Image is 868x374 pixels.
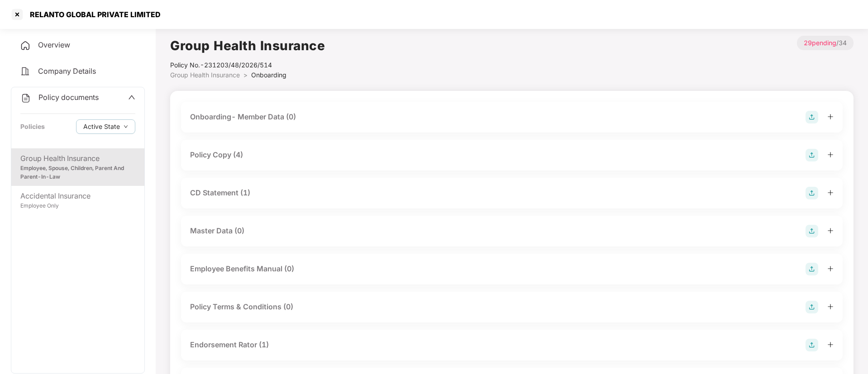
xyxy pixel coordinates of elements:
p: / 34 [797,36,854,50]
span: > [243,71,248,79]
img: svg+xml;base64,PHN2ZyB4bWxucz0iaHR0cDovL3d3dy53My5vcmcvMjAwMC9zdmciIHdpZHRoPSIyNCIgaGVpZ2h0PSIyNC... [20,93,31,104]
div: Employee, Spouse, Children, Parent And Parent-In-Law [20,164,135,181]
img: svg+xml;base64,PHN2ZyB4bWxucz0iaHR0cDovL3d3dy53My5vcmcvMjAwMC9zdmciIHdpZHRoPSIyNCIgaGVpZ2h0PSIyNC... [20,66,31,77]
img: svg+xml;base64,PHN2ZyB4bWxucz0iaHR0cDovL3d3dy53My5vcmcvMjAwMC9zdmciIHdpZHRoPSIyOCIgaGVpZ2h0PSIyOC... [806,187,818,199]
div: Master Data (0) [190,225,244,237]
div: Employee Benefits Manual (0) [190,263,294,275]
div: Policies [20,122,45,132]
span: plus [827,189,834,196]
button: Active Statedown [76,119,135,134]
span: plus [827,114,834,120]
div: Policy Terms & Conditions (0) [190,301,293,312]
span: Active State [83,122,120,132]
div: RELANTO GLOBAL PRIVATE LIMITED [24,10,161,19]
span: plus [827,303,834,310]
span: 29 pending [804,39,836,47]
div: Onboarding- Member Data (0) [190,111,296,123]
img: svg+xml;base64,PHN2ZyB4bWxucz0iaHR0cDovL3d3dy53My5vcmcvMjAwMC9zdmciIHdpZHRoPSIyOCIgaGVpZ2h0PSIyOC... [806,263,818,275]
span: plus [827,151,834,158]
div: Group Health Insurance [20,153,135,164]
div: Accidental Insurance [20,190,135,202]
span: Onboarding [251,71,286,79]
span: Company Details [38,66,96,76]
img: svg+xml;base64,PHN2ZyB4bWxucz0iaHR0cDovL3d3dy53My5vcmcvMjAwMC9zdmciIHdpZHRoPSIyOCIgaGVpZ2h0PSIyOC... [806,301,818,313]
span: plus [827,227,834,234]
span: Group Health Insurance [170,71,240,79]
span: plus [827,341,834,348]
img: svg+xml;base64,PHN2ZyB4bWxucz0iaHR0cDovL3d3dy53My5vcmcvMjAwMC9zdmciIHdpZHRoPSIyNCIgaGVpZ2h0PSIyNC... [20,40,31,51]
span: up [128,94,135,101]
img: svg+xml;base64,PHN2ZyB4bWxucz0iaHR0cDovL3d3dy53My5vcmcvMjAwMC9zdmciIHdpZHRoPSIyOCIgaGVpZ2h0PSIyOC... [806,339,818,351]
div: Policy No.- 231203/48/2026/514 [170,60,325,70]
h1: Group Health Insurance [170,36,325,56]
span: Policy documents [38,93,99,102]
img: svg+xml;base64,PHN2ZyB4bWxucz0iaHR0cDovL3d3dy53My5vcmcvMjAwMC9zdmciIHdpZHRoPSIyOCIgaGVpZ2h0PSIyOC... [806,111,818,123]
span: Overview [38,40,70,49]
div: Employee Only [20,202,135,210]
div: Endorsement Rator (1) [190,339,269,350]
div: CD Statement (1) [190,187,250,199]
img: svg+xml;base64,PHN2ZyB4bWxucz0iaHR0cDovL3d3dy53My5vcmcvMjAwMC9zdmciIHdpZHRoPSIyOCIgaGVpZ2h0PSIyOC... [806,225,818,237]
span: down [124,124,128,129]
span: plus [827,265,834,272]
div: Policy Copy (4) [190,149,243,161]
img: svg+xml;base64,PHN2ZyB4bWxucz0iaHR0cDovL3d3dy53My5vcmcvMjAwMC9zdmciIHdpZHRoPSIyOCIgaGVpZ2h0PSIyOC... [806,149,818,161]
